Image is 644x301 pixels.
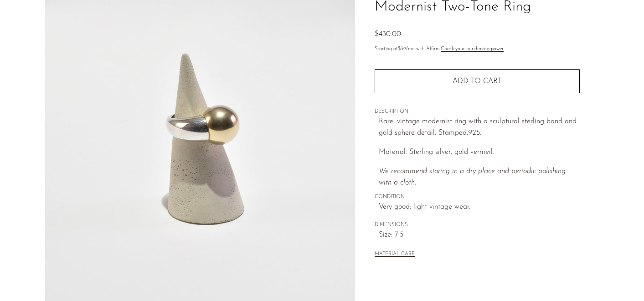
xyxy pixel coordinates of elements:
p: Material: Sterling silver, gold vermeil. [379,147,580,158]
span: Very good; light vintage wear. [379,201,580,213]
span: Add to cart [453,78,502,85]
span: $430.00 [375,31,401,38]
a: Check your purchasing power - Learn more about Affirm Financing (opens in modal) [441,47,504,52]
p: Starting at /mo with Affirm. [375,45,580,53]
button: MATERIAL CARE [375,251,415,258]
span: Size: 7.5 [379,229,580,241]
span: $39 [398,47,406,52]
button: Add to cart [375,69,580,93]
em: 925. [468,129,481,137]
span: DIMENSIONS [375,221,580,229]
span: DESCRIPTION [375,108,580,116]
span: CONDITION [375,193,580,201]
i: We recommend storing in a dry place and periodic polishing with a cloth. [379,168,566,187]
p: Rare, vintage modernist ring with a sculptural sterling band and gold sphere detail. Stamped, [379,116,580,139]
